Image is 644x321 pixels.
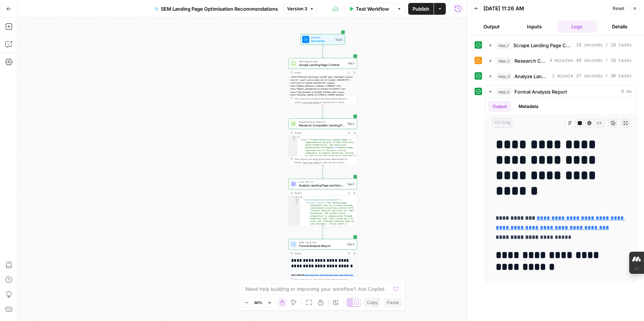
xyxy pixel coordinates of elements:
button: Version 3 [284,4,317,14]
span: 0 ms [621,88,632,95]
div: Output [295,71,345,74]
span: LLM · GPT-4.1 [299,180,345,184]
div: 2 [289,199,300,201]
div: Step 3 [347,182,355,186]
button: Inputs [514,21,554,32]
div: Perplexity Deep ResearchResearch Competitor Landing PagesStep 2Output{ "body":"# High-Converting ... [288,118,357,165]
div: Step 4 [347,242,355,246]
span: Publish [413,5,429,13]
div: 1 [289,196,300,199]
button: Metadata [514,101,543,112]
button: Output [472,21,512,32]
span: step_4 [496,88,512,95]
span: Copy the output [303,161,320,164]
span: Web Page Scrape [299,60,345,63]
span: step_2 [496,57,512,64]
div: WorkflowSet InputsInputs [288,34,357,45]
button: Reset [609,4,628,13]
div: 1 [289,136,297,138]
g: Edge from start to step_1 [322,45,324,57]
span: Format Analysis Report [514,88,567,95]
span: Format Analysis Report [299,244,345,248]
span: Paste [387,299,399,306]
span: Scrape Landing Page Content [299,63,345,67]
div: Output [295,252,345,255]
div: Step 1 [347,62,355,66]
span: step_3 [496,73,512,80]
div: LLM · GPT-4.1Analyze Landing Page and Generate RecommendationsStep 3Output{ "value_proposition_as... [288,179,357,226]
div: This output is too large & has been abbreviated for review. to view the full content. [295,278,355,285]
g: Edge from step_3 to step_4 [322,226,324,238]
div: Step 2 [347,122,355,126]
div: Inputs [335,38,343,42]
button: 19 seconds / 10 tasks [485,39,636,51]
span: Workflow [311,36,333,39]
span: 4 minutes 48 seconds / 18 tasks [550,57,632,64]
span: 1 minute 37 seconds / 30 tasks [552,73,632,80]
button: 0 ms [485,86,636,98]
div: Output [295,131,345,135]
span: 60% [254,300,262,306]
g: Edge from step_2 to step_3 [322,165,324,178]
span: string [491,118,514,128]
span: Version 3 [287,6,307,12]
span: Research Competitor Landing Pages [299,123,345,128]
span: Analyze Landing Page and Generate Recommendations [299,183,345,188]
div: This output is too large & has been abbreviated for review. to view the full content. [295,97,355,104]
span: Scrape Landing Page Content [513,42,573,49]
div: 0 ms [485,98,636,282]
span: Test Workflow [356,5,389,13]
div: Web Page ScrapeScrape Landing Page ContentStep 1Output<!DOCTYPE html><html lang="en-GB" class="hy... [288,58,357,105]
span: Research Competitor Landing Pages [514,57,547,64]
button: Copy [364,298,381,307]
button: 4 minutes 48 seconds / 18 tasks [485,55,636,67]
span: Copy the output [303,101,320,104]
button: Paste [384,298,402,307]
button: Publish [408,3,434,15]
span: 19 seconds / 10 tasks [576,42,632,49]
span: SEM Landing Page Optimisation Recommendations [161,5,278,13]
span: Toggle code folding, rows 1 through 3 [295,136,297,138]
button: Logs [557,21,597,32]
div: This output is too large & has been abbreviated for review. to view the full content. [295,157,355,164]
button: SEM Landing Page Optimisation Recommendations [150,3,282,15]
span: Set Inputs [311,39,333,43]
span: Reset [613,5,624,12]
span: Copy [367,299,378,306]
button: Details [600,21,640,32]
span: Write Liquid Text [299,241,345,244]
button: Output [488,101,511,112]
button: Test Workflow [344,3,393,15]
div: 3 [289,201,300,241]
span: Toggle code folding, rows 1 through 233 [297,196,300,199]
g: Edge from step_1 to step_2 [322,105,324,118]
span: Perplexity Deep Research [299,120,345,123]
span: step_1 [496,42,510,49]
span: Analyze Landing Page and Generate Recommendations [514,73,549,80]
button: 1 minute 37 seconds / 30 tasks [485,70,636,82]
span: Toggle code folding, rows 2 through 21 [297,199,300,201]
div: Output [295,191,345,195]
